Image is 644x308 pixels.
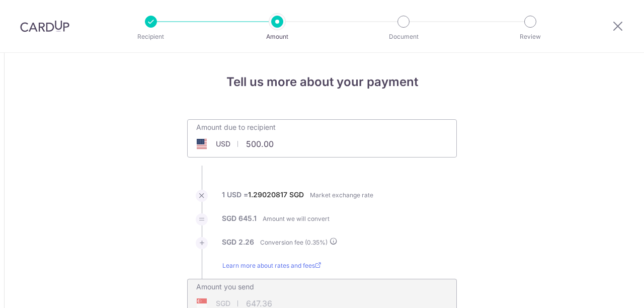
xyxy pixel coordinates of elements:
[263,214,330,224] label: Amount we will convert
[20,20,69,32] img: CardUp
[196,122,276,132] label: Amount due to recipient
[216,139,230,149] span: USD
[289,190,304,200] label: SGD
[222,237,236,247] label: SGD
[310,190,373,200] label: Market exchange rate
[238,237,254,247] label: 2.26
[493,32,568,42] p: Review
[248,190,287,200] label: 1.29020817
[114,32,188,42] p: Recipient
[240,32,314,42] p: Amount
[196,282,254,292] label: Amount you send
[366,32,441,42] p: Document
[238,213,257,223] label: 645.1
[222,190,304,206] label: 1 USD =
[222,261,321,279] a: Learn more about rates and fees
[260,237,338,248] label: Conversion fee ( %)
[222,213,236,223] label: SGD
[307,239,319,246] span: 0.35
[187,73,457,91] h4: Tell us more about your payment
